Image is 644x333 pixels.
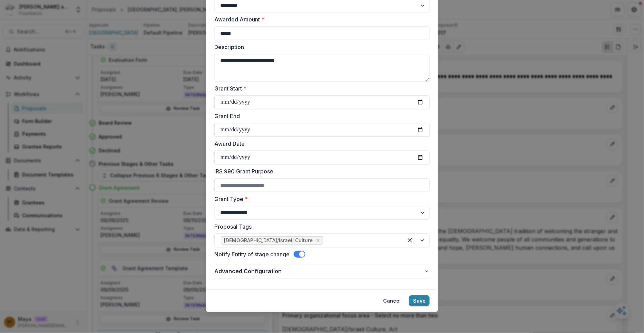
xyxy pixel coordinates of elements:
label: Description [214,43,426,51]
label: Grant Type [214,195,426,203]
button: Cancel [379,295,405,306]
label: Grant End [214,112,426,120]
label: Awarded Amount [214,15,426,23]
label: Grant Start [214,84,426,93]
span: [DEMOGRAPHIC_DATA]/Israeli Culture [224,238,313,244]
button: Save [409,295,430,306]
div: Clear selected options [404,235,416,246]
label: Proposal Tags [214,222,426,231]
button: Advanced Configuration [214,264,430,278]
label: Notify Entity of stage change [214,250,290,258]
div: Remove Jewish/Israeli Culture [315,237,322,244]
label: IRS 990 Grant Purpose [214,167,426,175]
span: Advanced Configuration [214,267,424,275]
label: Award Date [214,140,426,148]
